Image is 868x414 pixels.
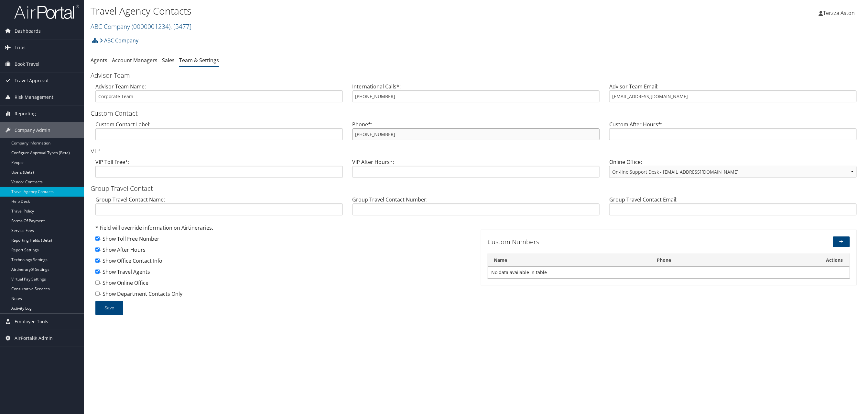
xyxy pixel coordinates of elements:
span: Reporting [15,106,36,122]
img: airportal-logo.png [14,4,79,19]
a: Sales [162,57,175,64]
div: - Show Online Office [95,279,471,290]
span: Book Travel [15,56,39,72]
div: Phone*: [348,121,605,145]
th: Name: activate to sort column descending [488,254,651,267]
a: ABC Company [100,34,138,47]
td: No data available in table [488,267,850,278]
span: Employee Tools [15,314,48,330]
span: Terzza Aston [823,9,855,17]
th: Actions: activate to sort column ascending [819,254,850,267]
a: Agents [91,57,107,64]
h3: VIP [91,146,862,155]
span: Travel Approval [15,73,49,89]
h3: Group Travel Contact [91,184,862,193]
h3: Advisor Team [91,71,862,80]
div: Custom Contact Label: [91,121,348,145]
h1: Travel Agency Contacts [91,4,604,18]
div: Advisor Team Email: [604,83,862,108]
button: Save [95,301,123,315]
h3: Custom Contact [91,109,862,118]
div: VIP Toll Free*: [91,158,348,183]
div: VIP After Hours*: [348,158,605,183]
div: Group Travel Contact Email: [604,196,862,221]
div: Group Travel Contact Name: [91,196,348,221]
div: - Show After Hours [95,246,471,257]
div: Online Office: [604,158,862,183]
span: Risk Management [15,89,53,105]
div: - Show Office Contact Info [95,257,471,268]
h3: Custom Numbers [488,237,727,247]
div: Advisor Team Name: [91,83,348,108]
div: Custom After Hours*: [604,121,862,145]
div: Group Travel Contact Number: [348,196,605,221]
div: * Field will override information on Airtineraries. [95,224,471,235]
div: International Calls*: [348,83,605,108]
a: Account Managers [112,57,157,64]
span: AirPortal® Admin [15,330,53,346]
a: Terzza Aston [819,3,862,23]
div: - Show Department Contacts Only [95,290,471,301]
span: ( 0000001234 ) [132,22,170,31]
span: Company Admin [15,122,50,138]
a: Team & Settings [179,57,219,64]
span: Dashboards [15,23,41,39]
a: ABC Company [91,22,191,31]
div: - Show Travel Agents [95,268,471,279]
span: Trips [15,40,26,56]
span: , [ 5477 ] [170,22,191,31]
th: Phone: activate to sort column ascending [651,254,819,267]
div: - Show Toll Free Number [95,235,471,246]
